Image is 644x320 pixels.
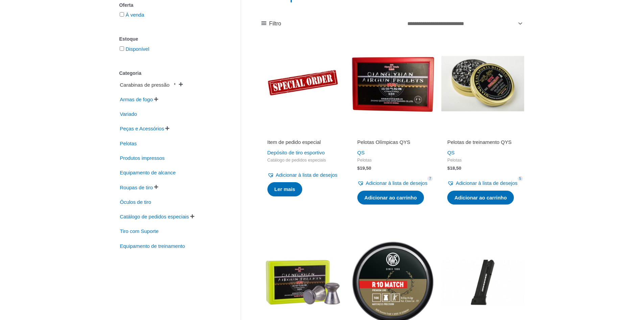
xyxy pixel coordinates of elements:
font:  [154,185,158,189]
font: Catálogo de pedidos especiais [267,157,326,163]
a: Armas de fogo [119,96,154,102]
font: Equipamento de treinamento [120,243,185,249]
font: Filtro [269,20,281,26]
a: Item de pedido especial [267,139,338,148]
a: À venda [126,12,144,18]
font:  [179,82,183,87]
font: Adicionar à lista de desejos [366,180,428,186]
a: Pelotas [119,140,138,146]
font: Adicionar à lista de desejos [276,172,338,178]
font: Tiro com Suporte [120,229,159,234]
font: Oferta [119,2,134,8]
font: Carabinas de pressão [120,82,170,88]
a: Filtro [261,19,281,29]
a: Adicionar à lista de desejos [267,170,338,180]
font: 19,50 [360,166,371,171]
a: Carabinas de pressão [119,81,178,87]
font: Equipamento de alcance [120,170,176,175]
a: Óculos de tiro [119,198,152,204]
font: Categoria [119,70,142,76]
span: 5 [518,176,523,181]
a: Adicionar ao carrinho: “QYS Olympic Pellets” [357,191,424,205]
font: 18,50 [450,166,461,171]
iframe: Avaliações de clientes fornecidas pela Trustpilot [267,129,338,137]
font: Pelotas de treinamento QYS [447,139,511,145]
a: Roupas de tiro [119,184,154,190]
font: Adicionar ao carrinho [364,195,417,200]
font: Adicionar ao carrinho [454,195,507,200]
iframe: Avaliações de clientes fornecidas pela Trustpilot [357,129,428,137]
a: Disponível [126,46,149,52]
img: Pelotas de treinamento QYS [441,42,524,125]
a: Depósito de tiro esportivo [267,150,325,155]
font: Produtos impressos [120,155,165,161]
span: 7 [427,176,433,181]
iframe: Avaliações de clientes fornecidas pela Trustpilot [447,129,518,137]
a: Adicionar ao carrinho: “Pellets de treinamento QYS” [447,191,514,205]
font: $ [447,166,450,171]
a: Adicionar à lista de desejos [447,178,518,188]
a: QS [447,150,455,155]
a: Adicionar à lista de desejos [357,178,428,188]
select: Pedido na loja [405,18,525,29]
font: Estoque [119,36,138,42]
font: Variado [120,111,137,117]
a: Produtos impressos [119,154,166,160]
font:  [190,214,194,219]
a: Tiro com Suporte [119,228,160,234]
a: Variado [119,110,138,116]
a: Leia mais sobre “Item de pedido especial” [267,182,303,196]
input: À venda [120,12,124,17]
a: Pelotas Olímpicas QYS [357,139,428,148]
font: Peças e Acessórios [120,126,164,131]
font: Pelotas Olímpicas QYS [357,139,410,145]
font: Pelotas [447,157,462,163]
img: Item de pedido especial [261,42,344,125]
img: Pelotas Olímpicas QYS [351,42,434,125]
font: Ler mais [275,186,295,192]
font: Pelotas [120,141,137,146]
font: Adicionar à lista de desejos [456,180,518,186]
a: Peças e Acessórios [119,125,165,131]
font: Pelotas [357,157,372,163]
font: Roupas de tiro [120,185,153,190]
font: $ [357,166,360,171]
font:  [165,126,169,131]
font: Item de pedido especial [267,139,321,145]
font:  [154,97,158,102]
font: Armas de fogo [120,97,153,102]
a: Pelotas de treinamento QYS [447,139,518,148]
input: Disponível [120,46,124,51]
a: QS [357,150,365,155]
font: Catálogo de pedidos especiais [120,214,189,219]
a: Catálogo de pedidos especiais [119,213,190,219]
font: Óculos de tiro [120,199,151,205]
a: Equipamento de treinamento [119,242,186,248]
a: Equipamento de alcance [119,169,176,175]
